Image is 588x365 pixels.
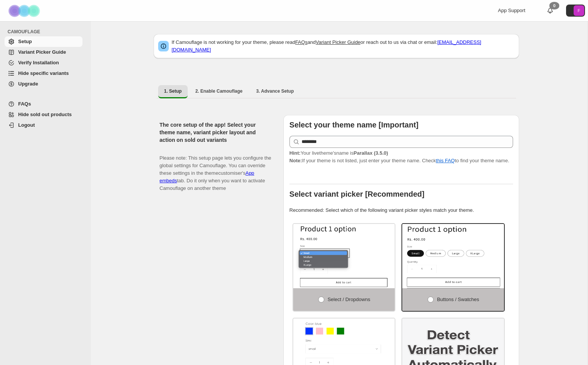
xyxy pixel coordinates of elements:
h2: The core setup of the app! Select your theme name, variant picker layout and action on sold out v... [160,121,271,144]
span: Setup [18,39,32,44]
strong: Note: [289,158,302,163]
button: Avatar with initials F [566,5,585,17]
p: Recommended: Select which of the following variant picker styles match your theme. [289,207,513,214]
text: F [578,8,580,13]
span: Verify Installation [18,60,59,65]
a: Setup [5,36,82,47]
div: 0 [549,2,559,9]
a: FAQs [295,39,308,45]
a: Upgrade [5,79,82,89]
span: Upgrade [18,81,38,87]
b: Select your theme name [Important] [289,121,418,129]
p: If Camouflage is not working for your theme, please read and or reach out to us via chat or email: [172,39,515,54]
img: Camouflage [6,0,44,21]
img: Buttons / Swatches [402,224,504,288]
span: Your live theme's name is [289,150,388,156]
span: Logout [18,122,35,128]
a: Variant Picker Guide [316,39,360,45]
span: 1. Setup [164,88,182,94]
a: Verify Installation [5,57,82,68]
a: Hide specific variants [5,68,82,79]
span: Hide specific variants [18,70,69,76]
a: 0 [546,7,554,14]
span: Hide sold out products [18,112,72,117]
p: Please note: This setup page lets you configure the global settings for Camouflage. You can overr... [160,147,271,192]
strong: Hint: [289,150,301,156]
span: App Support [498,8,525,13]
strong: Parallax (3.5.0) [353,150,388,156]
p: If your theme is not listed, just enter your theme name. Check to find your theme name. [289,149,513,165]
b: Select variant picker [Recommended] [289,190,425,198]
span: 3. Advance Setup [256,88,294,94]
a: Variant Picker Guide [5,47,82,57]
span: 2. Enable Camouflage [195,88,243,94]
a: Hide sold out products [5,109,82,120]
span: Select / Dropdowns [328,297,370,302]
span: Avatar with initials F [574,5,584,16]
img: Select / Dropdowns [293,224,395,288]
a: Logout [5,120,82,130]
span: Variant Picker Guide [18,49,66,55]
span: CAMOUFLAGE [8,29,86,35]
a: FAQs [5,99,82,109]
a: this FAQ [436,158,455,163]
span: FAQs [18,101,31,107]
span: Buttons / Swatches [437,297,479,302]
